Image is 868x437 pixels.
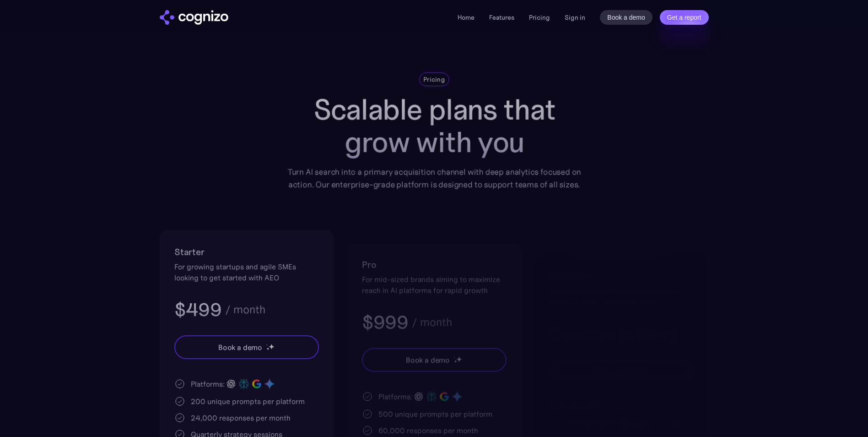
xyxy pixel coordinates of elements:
[641,371,644,374] img: star
[565,12,585,23] a: Sign in
[191,378,225,389] div: Platforms:
[600,10,652,25] a: Book a demo
[453,360,457,363] img: star
[411,317,452,328] div: / month
[378,391,412,402] div: Platforms:
[191,412,291,423] div: 24,000 responses per month
[280,166,588,191] div: Turn AI search into a primary acquisition channel with deep analytics focused on action. Our ente...
[266,347,269,350] img: star
[489,13,514,22] a: Features
[378,409,492,420] div: 500 unique prompts per platform
[362,257,507,272] h2: Pro
[550,359,694,382] a: Book a demostarstarstar
[458,13,474,22] a: Home
[280,93,588,158] h1: Scalable plans that grow with you
[174,261,319,283] div: For growing startups and agile SMEs looking to get started with AEO
[643,367,649,373] img: star
[566,418,619,429] div: More platforms:
[362,348,507,372] a: Book a demostarstarstar
[593,365,637,376] div: Book a demo
[160,10,228,25] img: cognizo logo
[550,401,694,412] div: Everything in Pro, plus:
[641,367,642,369] img: star
[550,284,694,306] div: For large companies managing various products with a global footprint
[550,321,694,345] h3: Custom pricing
[378,425,478,436] div: 60,000 responses per month
[423,75,445,84] div: Pricing
[529,13,550,22] a: Pricing
[174,335,319,359] a: Book a demostarstarstar
[362,274,507,296] div: For mid-sized brands aiming to maximize reach in AI platforms for rapid growth
[362,311,408,334] h3: $999
[225,304,265,315] div: / month
[660,10,709,25] a: Get a report
[456,356,462,362] img: star
[268,344,274,350] img: star
[174,245,319,259] h2: Starter
[174,298,221,322] h3: $499
[160,10,228,25] a: home
[405,355,449,366] div: Book a demo
[266,344,267,345] img: star
[191,396,305,407] div: 200 unique prompts per platform
[453,357,455,358] img: star
[550,268,694,283] h2: Enterprise
[218,342,262,353] div: Book a demo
